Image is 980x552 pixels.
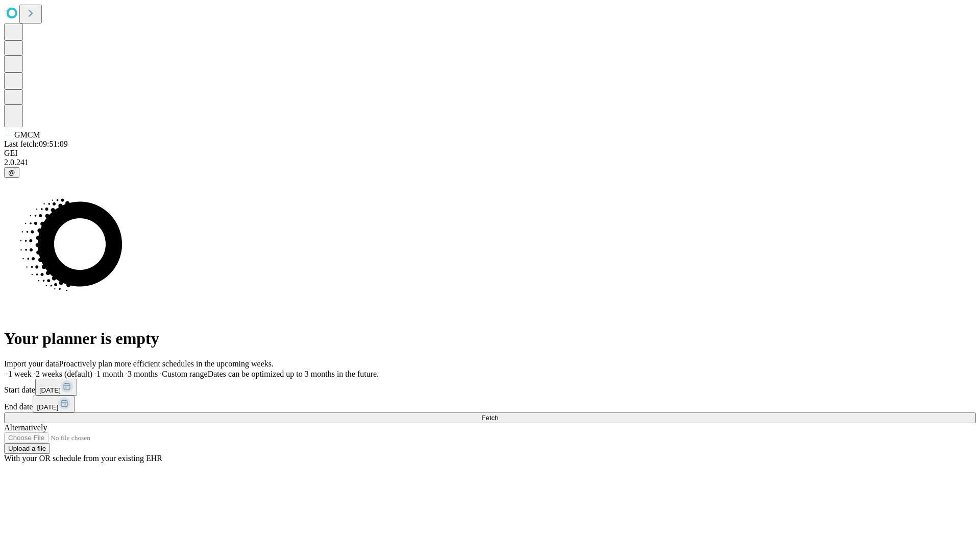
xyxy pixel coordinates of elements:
[208,370,379,378] span: Dates can be optimized up to 3 months in the future.
[4,379,976,396] div: Start date
[4,396,976,412] div: End date
[59,359,274,368] span: Proactively plan more efficient schedules in the upcoming weeks.
[39,386,61,394] span: [DATE]
[8,169,15,176] span: @
[4,359,59,368] span: Import your data
[481,414,498,422] span: Fetch
[162,370,207,378] span: Custom range
[36,370,92,378] span: 2 weeks (default)
[37,403,58,411] span: [DATE]
[4,140,68,148] span: Last fetch: 09:51:09
[4,412,976,423] button: Fetch
[128,370,158,378] span: 3 months
[4,423,47,432] span: Alternatively
[4,158,976,167] div: 2.0.241
[4,149,976,158] div: GEI
[4,167,19,178] button: @
[4,454,162,463] span: With your OR schedule from your existing EHR
[8,370,32,378] span: 1 week
[4,443,50,454] button: Upload a file
[4,329,976,348] h1: Your planner is empty
[14,130,40,139] span: GMCM
[35,379,77,396] button: [DATE]
[33,396,75,412] button: [DATE]
[96,370,124,378] span: 1 month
